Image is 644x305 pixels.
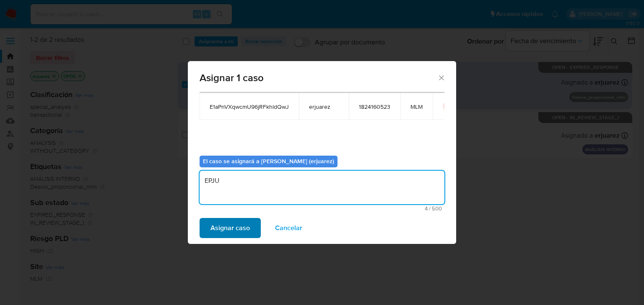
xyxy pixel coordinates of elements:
button: Cerrar ventana [437,74,445,81]
button: Cancelar [264,218,313,238]
textarea: EPJU [200,171,444,204]
button: Asignar caso [200,218,261,238]
span: 1824160523 [359,103,390,110]
span: Máximo 500 caracteres [202,206,442,211]
button: icon-button [443,101,453,111]
b: El caso se asignará a [PERSON_NAME] (erjuarez) [203,157,334,165]
span: Asignar caso [210,219,250,237]
span: E1aPnVXqwcmU96jRFkhldQwJ [210,103,289,110]
span: Asignar 1 caso [200,73,437,83]
span: Cancelar [275,219,302,237]
span: MLM [410,103,423,110]
div: assign-modal [188,61,456,244]
span: erjuarez [309,103,339,110]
